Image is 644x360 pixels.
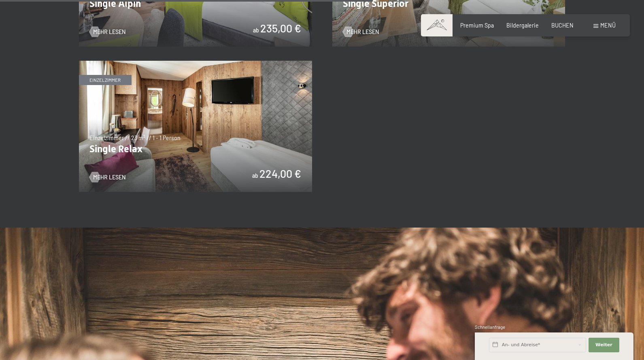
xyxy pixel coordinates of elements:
[551,22,574,29] a: BUCHEN
[93,173,125,181] span: Mehr Lesen
[343,28,379,36] a: Mehr Lesen
[89,28,125,36] a: Mehr Lesen
[79,61,312,65] a: Single Relax
[506,22,539,29] a: Bildergalerie
[475,324,505,330] span: Schnellanfrage
[346,28,379,36] span: Mehr Lesen
[89,173,125,181] a: Mehr Lesen
[460,22,494,29] a: Premium Spa
[93,28,125,36] span: Mehr Lesen
[600,22,616,29] span: Menü
[595,342,612,348] span: Weiter
[589,338,619,352] button: Weiter
[79,61,312,192] img: Single Relax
